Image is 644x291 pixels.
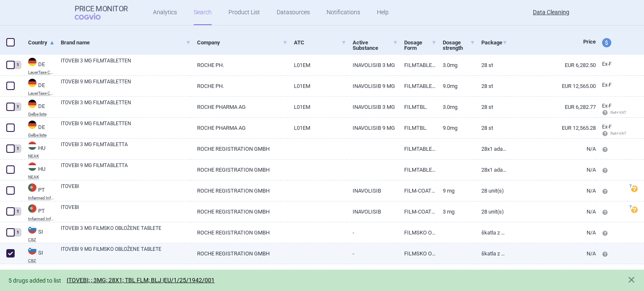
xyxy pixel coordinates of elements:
[436,180,475,201] a: 9 mg
[475,97,507,117] a: 28 ST
[28,154,55,158] abbr: NEAK — PUPHA database published by the National Health Insurance Fund of Hungary.
[294,32,347,53] a: ATC
[398,180,436,201] a: FILM-COATED TABLET
[475,55,507,75] a: 28 St
[398,222,436,243] a: FILMSKO OBLOŽENA TABLETA
[346,55,398,75] a: INAVOLISIB 3 MG
[22,78,55,95] a: DEDELauerTaxe CGM
[14,207,21,216] div: 1
[28,175,55,179] abbr: NEAK — PUPHA database published by the National Health Insurance Fund of Hungary.
[288,55,347,75] a: L01EM
[436,201,475,222] a: 3 mg
[61,203,191,219] a: ITOVEBI
[346,180,398,201] a: INAVOLISIB
[191,160,287,180] a: ROCHE REGISTRATION GMBH
[22,141,55,158] a: HUHUNEAK
[436,97,475,117] a: 3.0mg
[22,245,55,263] a: SISICBZ
[288,97,347,117] a: L01EM
[346,222,398,243] a: -
[507,201,596,222] a: N/A
[14,61,21,69] div: 1
[475,160,507,180] a: 28x1 adagonként perforált buborékcsomagolásban al/al
[346,118,398,138] a: INAVOLISIB 9 MG
[398,139,436,159] a: FILMTABLETTA
[481,32,507,53] a: Package
[507,97,596,117] a: EUR 6,282.77
[191,139,287,159] a: ROCHE REGISTRATION GMBH
[28,238,55,242] abbr: CBZ — Online database of medical product market supply published by the Ministrstvo za zdravje, S...
[475,76,507,96] a: 28 St
[22,162,55,179] a: HUHUNEAK
[28,259,55,263] abbr: CBZ — Online database of medical product market supply published by the Ministrstvo za zdravje, S...
[398,76,436,96] a: FILMTABLETTEN
[22,224,55,242] a: SISICBZ
[191,76,287,96] a: ROCHE PH.
[28,217,55,221] abbr: Infarmed Infomed — Infomed - medicinal products database, published by Infarmed, National Authori...
[346,243,398,264] a: -
[28,70,55,75] abbr: LauerTaxe CGM — Complex database for German drug information provided by commercial provider CGM ...
[28,112,55,116] abbr: Gelbe liste — Gelbe Liste online database by Medizinische Medien Informations GmbH (MMI), Germany
[346,76,398,96] a: INAVOLISIB 9 MG
[61,162,191,177] a: ITOVEBI 9 MG FILMTABLETTA
[398,160,436,180] a: FILMTABLETTA
[61,141,191,156] a: ITOVEBI 3 MG FILMTABLETTA
[596,79,627,92] a: Ex-F
[628,205,633,210] span: ?
[28,246,36,255] img: Slovenia
[22,120,55,137] a: DEDEGelbe liste
[197,32,287,53] a: Company
[191,243,287,264] a: ROCHE REGISTRATION GMBH
[8,277,219,284] span: 5 drugs added to list
[191,180,287,201] a: ROCHE REGISTRATION GMBH
[596,100,627,119] a: Ex-F Ret+VAT calc
[602,124,612,130] span: Ex-factory price
[602,82,612,88] span: Ex-factory price
[191,222,287,243] a: ROCHE REGISTRATION GMBH
[631,206,641,213] a: ?
[28,58,36,66] img: Germany
[28,32,55,53] a: Country
[28,121,36,129] img: Germany
[28,91,55,95] abbr: LauerTaxe CGM — Complex database for German drug information provided by commercial provider CGM ...
[61,78,191,93] a: ITOVEBI 9 MG FILMTABLETTEN
[398,201,436,222] a: FILM-COATED TABLET
[628,184,633,189] span: ?
[28,196,55,200] abbr: Infarmed Infomed — Infomed - medicinal products database, published by Infarmed, National Authori...
[346,97,398,117] a: INAVOLISIB 3 MG
[61,99,191,114] a: ITOVEBI 3 MG FILMTABLETTEN
[596,58,627,71] a: Ex-F
[61,32,191,53] a: Brand name
[28,142,36,150] img: Hungary
[28,162,36,171] img: Hungary
[22,203,55,221] a: PTPTInfarmed Infomed
[398,97,436,117] a: FILMTBL.
[602,61,612,67] span: Ex-factory price
[28,100,36,108] img: Germany
[353,32,398,58] a: Active Substance
[14,103,21,111] div: 1
[507,243,596,264] a: N/A
[507,118,596,138] a: EUR 12,565.28
[475,243,507,264] a: škatla z 28 x 1 tableto v pretisnih omotih
[475,180,507,201] a: 28 unit(s)
[67,277,215,284] a: ITOVEBI; ; 3MG; 28X1; TBL FLM; BLJ |EU/1/25/1942/001
[61,57,191,72] a: ITOVEBI 3 MG FILMTABLETTEN
[436,55,475,75] a: 3.0mg
[61,224,191,239] a: ITOVEBI 3 MG FILMSKO OBLOŽENE TABLETE
[61,245,191,260] a: ITOVEBI 9 MG FILMSKO OBLOŽENE TABLETE
[507,180,596,201] a: N/A
[475,201,507,222] a: 28 unit(s)
[443,32,475,58] a: Dosage strength
[475,222,507,243] a: škatla z 28 x 1 tableto v pretisnih omotih
[346,201,398,222] a: INAVOLISIB
[191,55,287,75] a: ROCHE PH.
[191,118,287,138] a: ROCHE PHARMA AG
[507,139,596,159] a: N/A
[507,160,596,180] a: N/A
[631,185,641,192] a: ?
[75,5,128,13] strong: Price Monitor
[28,133,55,137] abbr: Gelbe liste — Gelbe Liste online database by Medizinische Medien Informations GmbH (MMI), Germany
[507,76,596,96] a: EUR 12,565.00
[22,99,55,116] a: DEDEGelbe liste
